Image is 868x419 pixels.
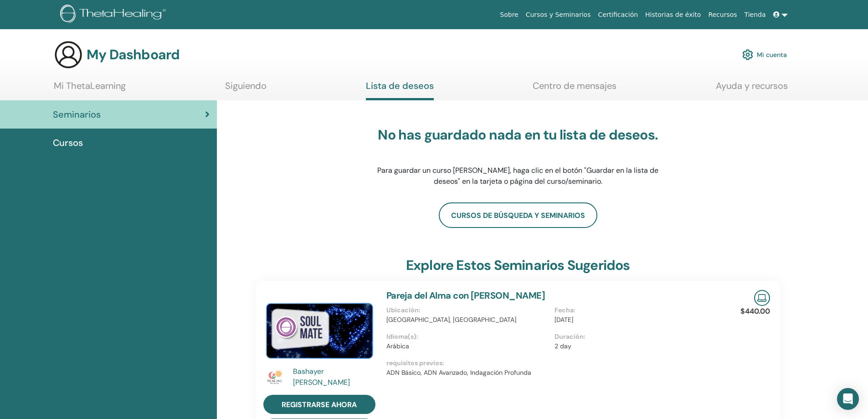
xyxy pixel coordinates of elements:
img: Pareja del Alma [263,290,375,369]
h3: Explore estos seminarios sugeridos [406,257,630,274]
p: Idioma(s) : [386,332,549,341]
a: Lista de deseos [366,80,434,100]
a: registrarse ahora [263,395,375,414]
span: Cursos [53,136,83,150]
p: [GEOGRAPHIC_DATA], [GEOGRAPHIC_DATA] [386,315,549,325]
img: cog.svg [742,47,753,62]
a: Mi ThetaLearning [54,80,126,98]
p: [DATE] [555,315,717,325]
p: Para guardar un curso [PERSON_NAME], haga clic en el botón "Guardar en la lista de deseos" en la ... [375,165,662,187]
div: Open Intercom Messenger [837,388,859,410]
p: 2 day [555,341,717,351]
p: Duración : [555,332,717,341]
span: Seminarios [53,108,101,121]
img: default.jpg [263,366,285,388]
p: Arábica [386,341,549,351]
a: Mi cuenta [742,45,787,65]
a: Recursos [704,6,740,23]
img: generic-user-icon.jpg [54,40,83,69]
p: requisitos previos : [386,358,723,368]
span: registrarse ahora [282,400,357,409]
a: Centro de mensajes [533,80,616,98]
a: Cursos y Seminarios [522,6,595,23]
a: Historias de éxito [642,6,704,23]
p: Ubicación : [386,305,549,315]
a: Ayuda y recursos [716,80,788,98]
a: Tienda [741,6,770,23]
a: Siguiendo [225,80,267,98]
a: Pareja del Alma con [PERSON_NAME] [386,290,545,301]
h3: My Dashboard [87,47,180,63]
a: Bashayer [PERSON_NAME] [293,366,377,388]
p: ADN Básico, ADN Avanzado, Indagación Profunda [386,368,723,378]
a: Sobre [496,6,522,23]
p: Fecha : [555,305,717,315]
a: Certificación [594,6,642,23]
a: Cursos de búsqueda y seminarios [439,202,597,228]
img: logo.png [60,5,169,25]
p: $440.00 [740,306,770,317]
img: Live Online Seminar [754,290,770,306]
h3: No has guardado nada en tu lista de deseos. [375,127,662,143]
